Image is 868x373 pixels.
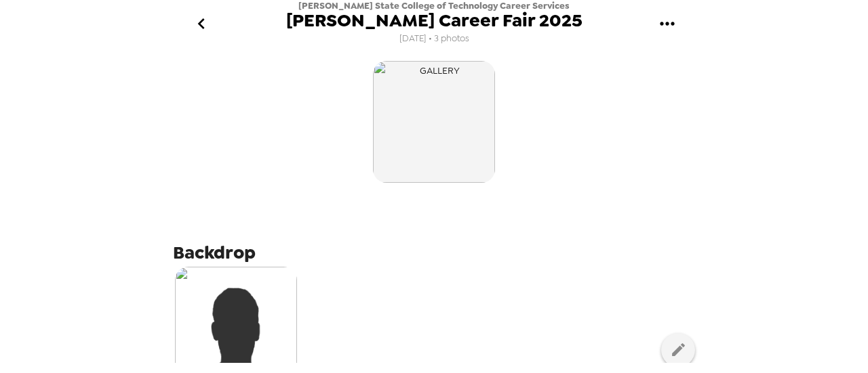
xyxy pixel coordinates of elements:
button: gallery menu [645,2,689,46]
span: [PERSON_NAME] Career Fair 2025 [286,12,583,30]
img: gallery [373,61,495,183]
span: Backdrop [173,240,256,265]
button: go back [179,2,223,46]
span: [DATE] • 3 photos [399,30,469,48]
